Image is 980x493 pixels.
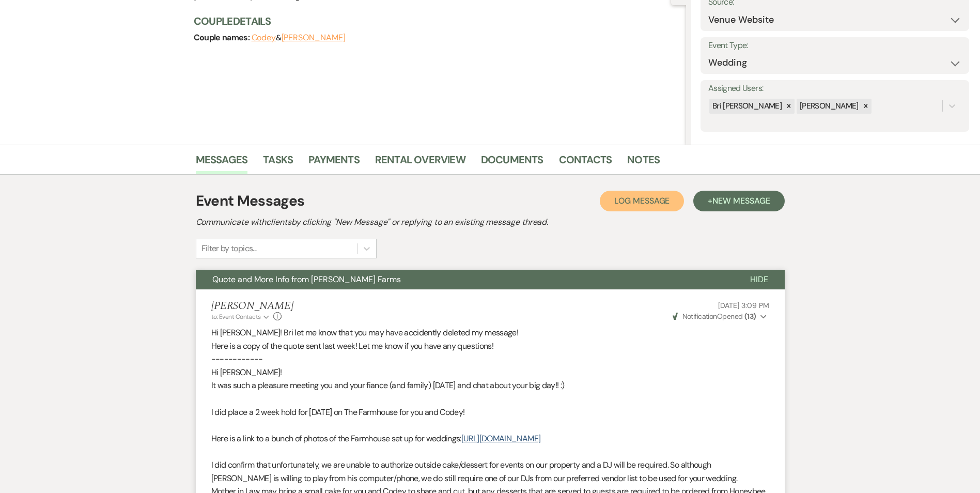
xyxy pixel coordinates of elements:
span: Quote and More Info from [PERSON_NAME] Farms [212,274,401,285]
span: Hi [PERSON_NAME]! [211,367,282,378]
span: ------------ [211,353,263,364]
span: Here is a copy of the quote sent last week! Let me know if you have any questions! [211,341,494,351]
span: Opened [673,312,756,321]
button: Log Message [600,191,684,211]
a: Messages [196,151,248,174]
span: Couple names: [194,32,252,43]
span: It was such a pleasure meeting you and your fiance (and family) [DATE] and chat about your big da... [211,380,565,391]
div: Bri [PERSON_NAME] [709,99,783,114]
label: Event Type: [708,38,961,53]
span: to: Event Contacts [211,313,261,321]
strong: ( 13 ) [744,312,756,321]
span: Here is a link to a bunch of photos of the Farmhouse set up for weddings: [211,433,461,444]
div: Filter by topics... [201,242,257,255]
span: Notification [682,312,717,321]
a: Notes [627,151,660,174]
button: Codey [252,34,276,42]
span: [DATE] 3:09 PM [718,301,769,310]
p: I did place a 2 week hold for [DATE] on The Farmhouse for you and Codey! [211,406,769,419]
div: [PERSON_NAME] [797,99,860,114]
button: to: Event Contacts [211,312,271,321]
span: Hi [PERSON_NAME]! Bri let me know that you may have accidently deleted my message! [211,327,519,338]
button: Hide [734,270,785,289]
a: Contacts [559,151,612,174]
span: & [252,33,346,43]
label: Assigned Users: [708,81,961,96]
button: +New Message [693,191,784,211]
a: Payments [308,151,360,174]
h5: [PERSON_NAME] [211,300,293,313]
span: Hide [750,274,768,285]
a: Rental Overview [375,151,465,174]
a: [URL][DOMAIN_NAME] [461,433,540,444]
span: Log Message [614,195,670,206]
button: NotificationOpened (13) [671,311,769,322]
h2: Communicate with clients by clicking "New Message" or replying to an existing message thread. [196,216,785,228]
a: Tasks [263,151,293,174]
span: New Message [712,195,770,206]
button: [PERSON_NAME] [282,34,346,42]
span: I did confirm that unfortunately, we are unable to authorize outside cake/dessert for events on o... [211,459,738,484]
a: Documents [481,151,543,174]
button: Quote and More Info from [PERSON_NAME] Farms [196,270,734,289]
h3: Couple Details [194,14,676,28]
h1: Event Messages [196,190,305,212]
